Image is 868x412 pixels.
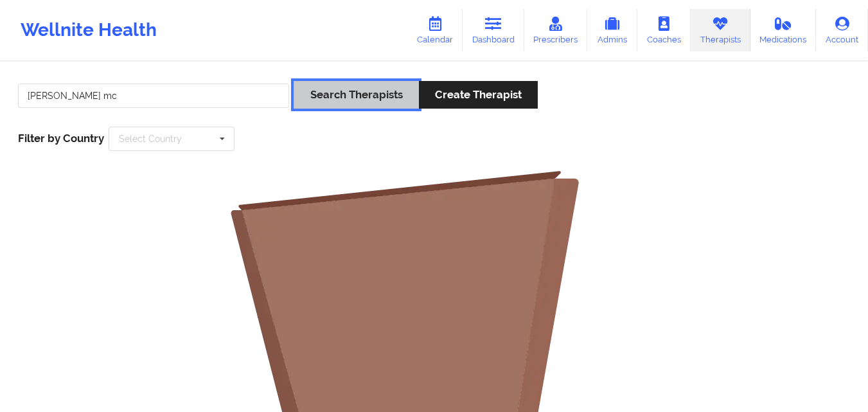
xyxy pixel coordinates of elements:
div: Select Country [119,134,182,143]
a: Medications [750,9,817,51]
button: Search Therapists [294,81,418,109]
a: Coaches [637,9,691,51]
a: Prescribers [524,9,588,51]
input: Search Keywords [18,84,289,108]
a: Account [816,9,868,51]
a: Dashboard [463,9,524,51]
span: Filter by Country [18,132,104,145]
a: Admins [587,9,637,51]
a: Therapists [691,9,750,51]
button: Create Therapist [419,81,538,109]
a: Calendar [407,9,463,51]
